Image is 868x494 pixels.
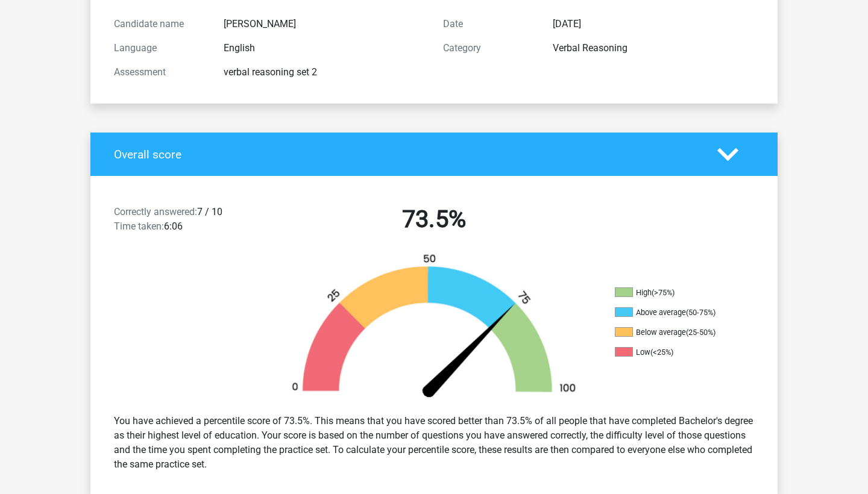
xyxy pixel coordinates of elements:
[105,409,763,477] div: You have achieved a percentile score of 73.5%. This means that you have scored better than 73.5% ...
[544,41,763,55] div: Verbal Reasoning
[215,41,434,55] div: English
[105,65,215,80] div: Assessment
[652,288,675,297] div: (>75%)
[615,307,735,318] li: Above average
[615,327,735,338] li: Below average
[105,205,269,239] div: 7 / 10 6:06
[434,17,544,31] div: Date
[650,348,673,357] div: (<25%)
[105,41,215,55] div: Language
[271,253,597,404] img: 74.2161dc2803b4.png
[105,17,215,31] div: Candidate name
[215,65,434,80] div: verbal reasoning set 2
[114,148,699,161] h4: Overall score
[686,328,715,337] div: (25-50%)
[544,17,763,31] div: [DATE]
[686,308,715,317] div: (50-75%)
[434,41,544,55] div: Category
[278,205,590,234] h2: 73.5%
[114,220,164,232] span: Time taken:
[615,347,735,358] li: Low
[114,206,197,217] span: Correctly answered:
[615,287,735,298] li: High
[215,17,434,31] div: [PERSON_NAME]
